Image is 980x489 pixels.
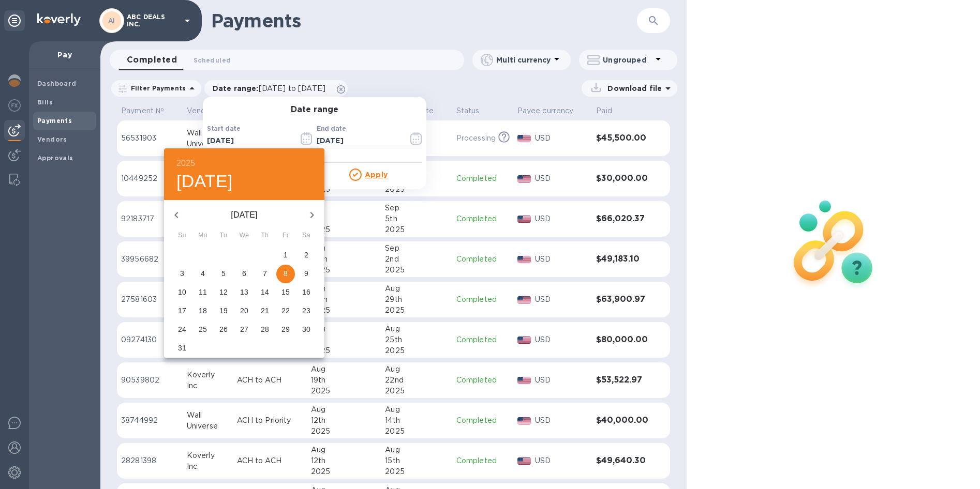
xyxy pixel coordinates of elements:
p: 2 [304,250,308,260]
p: 27 [240,324,248,334]
p: 1 [284,250,288,260]
button: 3 [173,265,191,283]
button: 23 [297,302,316,320]
button: 5 [214,265,233,283]
button: 31 [173,339,191,358]
p: 19 [219,305,228,316]
p: 29 [281,324,290,334]
button: 11 [194,283,212,302]
button: 2025 [176,156,195,171]
p: 11 [199,287,207,297]
button: 9 [297,265,316,283]
p: 30 [302,324,310,334]
button: 4 [194,265,212,283]
button: 18 [194,302,212,320]
button: 24 [173,320,191,339]
span: Th [256,231,274,241]
p: 28 [261,324,269,334]
button: 12 [214,283,233,302]
button: 14 [256,283,274,302]
button: 29 [276,320,295,339]
button: 19 [214,302,233,320]
p: 7 [263,268,267,279]
p: 17 [178,305,186,316]
button: 25 [194,320,212,339]
p: 6 [242,268,246,279]
button: 13 [235,283,254,302]
button: 15 [276,283,295,302]
button: 28 [256,320,274,339]
p: 3 [180,268,184,279]
p: 23 [302,305,310,316]
p: 21 [261,305,269,316]
p: 18 [199,305,207,316]
button: 7 [256,265,274,283]
p: 12 [219,287,228,297]
button: 30 [297,320,316,339]
button: 2 [297,246,316,265]
p: 26 [219,324,228,334]
span: Mo [194,231,212,241]
button: 17 [173,302,191,320]
p: 31 [178,343,186,353]
p: 24 [178,324,186,334]
span: Fr [276,231,295,241]
button: [DATE] [176,171,233,192]
p: 25 [199,324,207,334]
p: 16 [302,287,310,297]
button: 22 [276,302,295,320]
p: 15 [281,287,290,297]
button: 26 [214,320,233,339]
p: 14 [261,287,269,297]
p: 9 [304,268,308,279]
button: 8 [276,265,295,283]
p: 10 [178,287,186,297]
span: Sa [297,231,316,241]
p: 5 [221,268,226,279]
p: 8 [284,268,288,279]
button: 1 [276,246,295,265]
button: 20 [235,302,254,320]
span: Su [173,231,191,241]
button: 16 [297,283,316,302]
button: 21 [256,302,274,320]
span: We [235,231,254,241]
p: 22 [281,305,290,316]
span: Tu [214,231,233,241]
p: [DATE] [189,209,300,221]
button: 6 [235,265,254,283]
p: 20 [240,305,248,316]
p: 13 [240,287,248,297]
p: 4 [201,268,205,279]
button: 27 [235,320,254,339]
button: 10 [173,283,191,302]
